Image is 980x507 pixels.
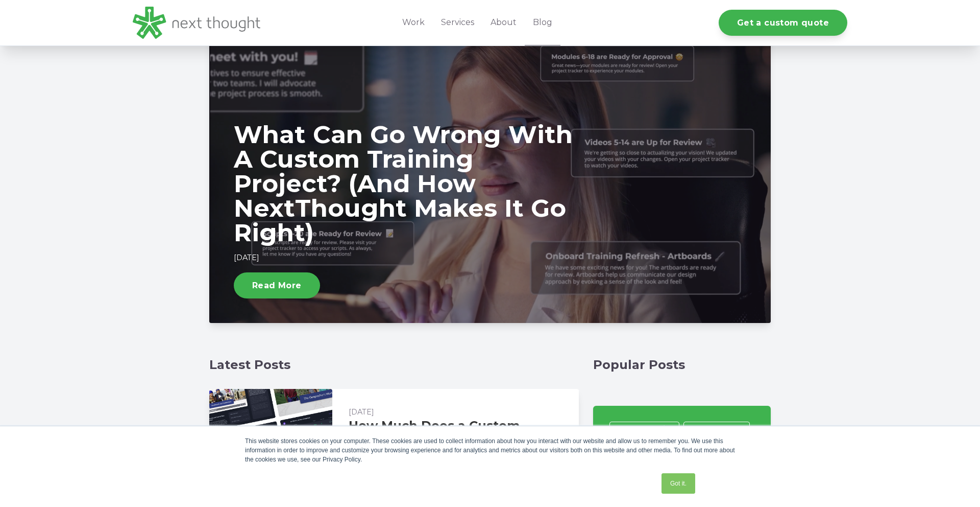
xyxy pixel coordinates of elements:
[593,358,771,373] h4: Popular Posts
[719,10,847,36] a: Get a custom quote
[349,407,374,417] label: [DATE]
[609,422,679,436] a: For Companies
[234,272,320,298] a: Read More
[349,418,547,461] a: How Much Does a Custom Content Development Project Cost?
[683,422,750,436] a: For Marketers
[234,253,259,262] label: [DATE]
[209,358,579,373] h4: Latest Posts
[234,122,575,245] h2: What Can Go Wrong With A Custom Training Project? (And How NextThought Makes It Go Right)
[245,436,735,464] div: This website stores cookies on your computer. These cookies are used to collect information about...
[133,7,260,39] img: LG - NextThought Logo
[661,473,695,494] a: Got it.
